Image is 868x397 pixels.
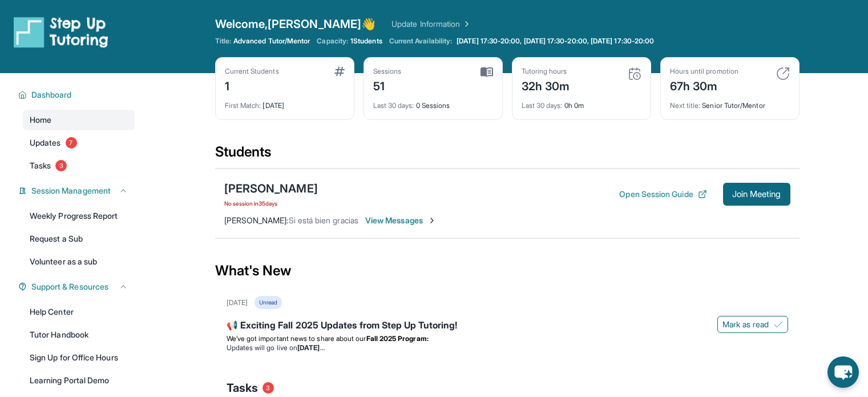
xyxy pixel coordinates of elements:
a: Tasks3 [23,155,135,176]
div: Tutoring hours [522,67,570,76]
button: Mark as read [717,316,788,333]
span: Session Management [31,185,111,197]
li: Updates will go live on [227,343,788,352]
button: Support & Resources [27,281,128,292]
div: 32h 30m [522,76,570,94]
span: We’ve got important news to share about our [227,334,366,343]
button: chat-button [827,356,859,388]
span: Si está bien gracias [289,215,358,225]
div: [DATE] [227,298,248,307]
span: Tasks [30,160,51,171]
a: Volunteer as a sub [23,251,135,272]
span: 7 [66,137,77,149]
span: No session in 35 days [224,199,318,208]
img: Mark as read [774,320,783,329]
strong: [DATE] [297,343,324,352]
span: Welcome, [PERSON_NAME] 👋 [215,16,376,32]
span: First Match : [225,101,261,110]
div: [PERSON_NAME] [224,181,318,197]
span: [PERSON_NAME] : [224,215,289,225]
span: Last 30 days : [522,101,563,110]
a: Updates7 [23,133,135,153]
img: card [334,67,345,76]
a: Weekly Progress Report [23,206,135,226]
div: 51 [373,76,402,94]
a: Request a Sub [23,228,135,249]
span: Capacity: [317,37,348,46]
button: Join Meeting [723,183,790,206]
span: Join Meeting [732,191,781,198]
div: 0h 0m [522,94,641,110]
div: Students [215,143,800,168]
div: Senior Tutor/Mentor [670,94,790,110]
span: Dashboard [31,89,72,101]
div: [DATE] [225,94,345,110]
img: card [628,67,641,81]
div: Sessions [373,67,402,76]
img: Chevron-Right [427,216,437,225]
div: 1 [225,76,279,94]
a: Tutor Handbook [23,324,135,345]
span: Home [30,114,51,126]
span: Current Availability: [389,37,452,46]
div: What's New [215,246,800,296]
span: Next title : [670,101,701,110]
div: 0 Sessions [373,94,493,110]
div: Unread [255,296,282,309]
div: 67h 30m [670,76,738,94]
a: Help Center [23,302,135,322]
span: 1 Students [350,37,382,46]
span: 3 [263,382,274,394]
strong: Fall 2025 Program: [366,334,429,343]
span: Updates [30,137,61,149]
button: Open Session Guide [619,189,706,200]
a: Sign Up for Office Hours [23,347,135,368]
img: card [481,67,493,77]
a: Learning Portal Demo [23,370,135,391]
a: Update Information [391,18,471,30]
a: [DATE] 17:30-20:00, [DATE] 17:30-20:00, [DATE] 17:30-20:00 [454,37,656,46]
a: Home [23,110,135,130]
span: Tasks [227,380,258,396]
img: Chevron Right [460,18,471,30]
img: logo [14,16,108,48]
img: card [776,67,790,81]
div: 📢 Exciting Fall 2025 Updates from Step Up Tutoring! [227,318,788,334]
span: Mark as read [722,319,769,330]
div: Current Students [225,67,279,76]
span: 3 [55,160,67,171]
span: Advanced Tutor/Mentor [233,37,310,46]
span: Support & Resources [31,281,108,292]
span: Last 30 days : [373,101,414,110]
span: [DATE] 17:30-20:00, [DATE] 17:30-20:00, [DATE] 17:30-20:00 [457,37,654,46]
div: Hours until promotion [670,67,738,76]
button: Session Management [27,185,128,197]
span: View Messages [365,215,437,226]
button: Dashboard [27,89,128,101]
span: Title: [215,37,231,46]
